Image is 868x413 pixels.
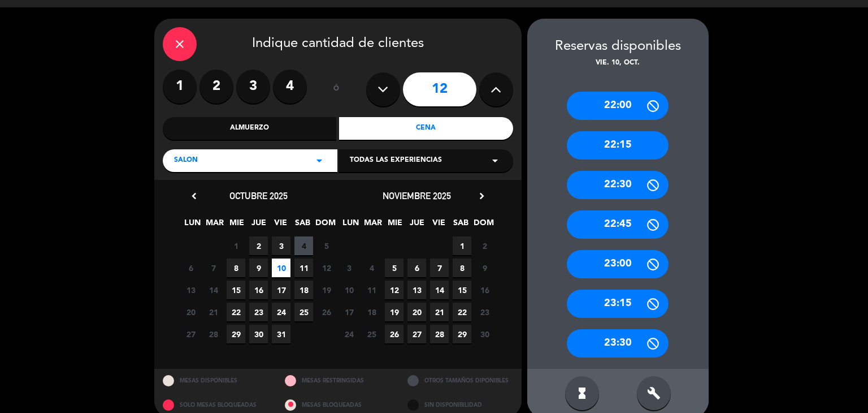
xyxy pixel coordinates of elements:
div: 23:15 [567,290,669,318]
i: build [647,386,661,400]
span: 1 [227,236,245,255]
span: Todas las experiencias [350,155,442,166]
span: 18 [362,303,381,321]
span: 3 [340,259,358,277]
div: 23:00 [567,250,669,278]
span: 18 [294,281,313,299]
span: 4 [294,236,313,255]
span: 25 [362,325,381,343]
span: 28 [204,325,223,343]
span: MAR [205,216,224,235]
span: DOM [474,216,492,235]
span: 16 [249,281,268,299]
span: 26 [385,325,403,343]
div: vie. 10, oct. [527,58,709,69]
span: 23 [249,303,268,321]
span: 3 [272,236,290,255]
span: 24 [340,325,358,343]
label: 3 [236,70,270,104]
span: 8 [227,259,245,277]
span: 9 [249,259,268,277]
div: OTROS TAMAÑOS DIPONIBLES [399,369,522,393]
div: Reservas disponibles [527,36,709,58]
i: arrow_drop_down [313,154,326,167]
div: MESAS RESTRINGIDAS [276,369,399,393]
span: 27 [407,325,426,343]
span: 5 [385,259,403,277]
span: 22 [453,303,471,321]
span: 6 [181,259,200,277]
span: VIE [271,216,290,235]
span: 16 [475,281,494,299]
span: 2 [249,236,268,255]
span: 17 [340,303,358,321]
span: 23 [475,303,494,321]
span: JUE [249,216,268,235]
div: Cena [339,117,513,140]
span: 29 [227,325,245,343]
span: 8 [453,259,471,277]
span: MIE [227,216,246,235]
span: 1 [453,236,471,255]
i: chevron_right [476,190,488,202]
span: 27 [181,325,200,343]
span: MAR [363,216,382,235]
span: 14 [204,281,223,299]
span: 21 [204,303,223,321]
span: 12 [385,281,403,299]
span: 12 [317,259,336,277]
span: 11 [362,281,381,299]
span: 21 [430,303,449,321]
span: MIE [385,216,404,235]
span: JUE [407,216,426,235]
span: 14 [430,281,449,299]
span: 13 [407,281,426,299]
span: 29 [453,325,471,343]
div: Almuerzo [163,117,337,140]
span: 20 [181,303,200,321]
span: SAB [452,216,470,235]
div: 22:45 [567,210,669,239]
span: 4 [362,259,381,277]
span: 31 [272,325,290,343]
span: 30 [475,325,494,343]
span: 20 [407,303,426,321]
span: 10 [272,259,290,277]
span: 17 [272,281,290,299]
span: 19 [317,281,336,299]
span: 10 [340,281,358,299]
label: 2 [199,70,233,104]
span: 19 [385,303,403,321]
span: 11 [294,259,313,277]
span: 5 [317,236,336,255]
span: VIE [429,216,448,235]
i: chevron_left [188,190,200,202]
span: 22 [227,303,245,321]
span: 6 [407,259,426,277]
div: 23:30 [567,329,669,358]
div: 22:00 [567,92,669,120]
span: 13 [181,281,200,299]
label: 4 [273,70,307,104]
span: 7 [430,259,449,277]
span: 7 [204,259,223,277]
span: 26 [317,303,336,321]
i: close [173,37,186,51]
span: SAB [293,216,312,235]
span: 28 [430,325,449,343]
span: 15 [227,281,245,299]
span: 15 [453,281,471,299]
span: 25 [294,303,313,321]
span: 24 [272,303,290,321]
div: ó [318,70,355,109]
span: DOM [315,216,334,235]
span: noviembre 2025 [383,190,451,201]
span: 2 [475,236,494,255]
div: Indique cantidad de clientes [163,27,513,61]
span: LUN [341,216,360,235]
div: MESAS DISPONIBLES [154,369,277,393]
span: LUN [183,216,202,235]
span: SALON [174,155,198,166]
i: hourglass_full [575,386,589,400]
span: octubre 2025 [229,190,288,201]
